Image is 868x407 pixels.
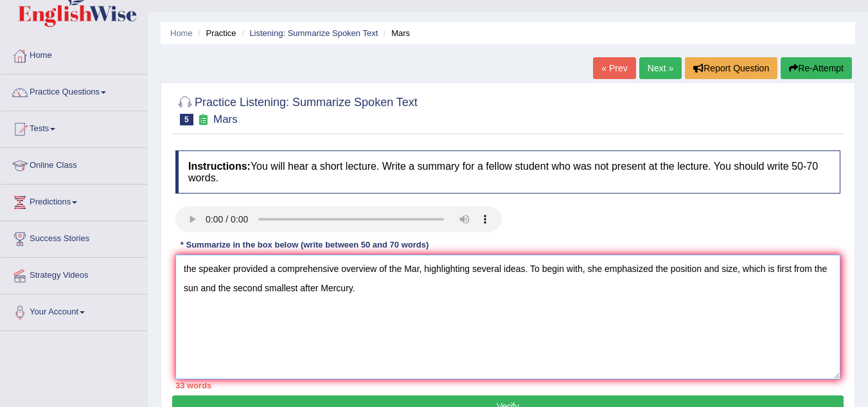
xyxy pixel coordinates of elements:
li: Practice [195,27,236,39]
a: Your Account [1,294,147,327]
div: 33 words [175,379,840,392]
div: * Summarize in the box below (write between 50 and 70 words) [175,239,434,251]
a: Predictions [1,185,147,217]
a: « Prev [593,57,635,79]
a: Online Class [1,148,147,180]
small: Exam occurring question [197,114,210,126]
a: Success Stories [1,221,147,253]
small: Mars [213,113,238,125]
h2: Practice Listening: Summarize Spoken Text [175,93,418,125]
a: Home [170,28,193,38]
li: Mars [380,27,410,39]
button: Re-Attempt [781,57,852,79]
b: Instructions: [188,161,251,172]
a: Listening: Summarize Spoken Text [249,28,378,38]
a: Practice Questions [1,75,147,107]
a: Home [1,38,147,70]
span: 5 [180,114,193,125]
a: Strategy Videos [1,258,147,290]
button: Report Question [685,57,777,79]
h4: You will hear a short lecture. Write a summary for a fellow student who was not present at the le... [175,150,840,194]
a: Tests [1,111,147,143]
a: Next » [639,57,682,79]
